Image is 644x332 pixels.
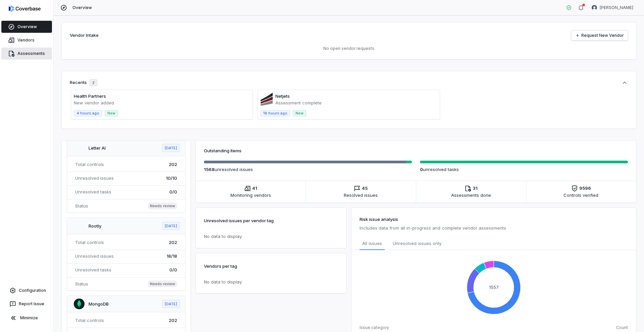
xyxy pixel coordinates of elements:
[204,279,338,285] p: No data to display
[588,3,637,13] button: Adeola Ajiginni avatar[PERSON_NAME]
[362,240,382,247] span: All issues
[275,93,290,99] a: Netjets
[360,325,389,330] span: Issue category
[204,147,628,154] h3: Outstanding items
[344,192,378,198] span: Resolved issues
[420,167,423,172] span: 0
[3,311,51,325] button: Minimize
[360,216,628,223] h3: Risk issue analysis
[74,93,106,99] a: Health Partners
[204,233,338,240] p: No data to display
[563,192,598,198] span: Controls verified
[451,192,491,198] span: Assessments done
[600,5,633,10] span: [PERSON_NAME]
[9,5,41,12] img: logo-D7KZi-bG.svg
[1,21,52,33] a: Overview
[70,79,97,86] div: Recents
[252,185,257,192] span: 41
[204,167,215,172] span: 1568
[362,185,368,192] span: 45
[89,145,106,151] a: Letter AI
[70,79,628,86] button: Recents2
[1,34,52,46] a: Vendors
[204,261,237,271] p: Vendors per tag
[204,216,274,225] p: Unresolved issues per vendor tag
[3,284,51,297] a: Configuration
[473,185,478,192] span: 31
[592,5,597,10] img: Adeola Ajiginni avatar
[489,284,499,290] text: 1557
[1,48,52,60] a: Assessments
[92,80,95,85] span: 2
[72,5,92,10] span: Overview
[571,30,628,40] a: Request New Vendor
[579,185,591,192] span: 9596
[70,32,99,39] h2: Vendor Intake
[230,192,271,198] span: Monitoring vendors
[70,46,628,51] p: No open vendor requests
[393,240,441,247] span: Unresolved issues only
[360,224,628,232] p: Includes data from all in-progress and complete vendor assessments
[616,325,628,330] span: Count
[420,166,628,173] p: unresolved task s
[3,298,51,310] button: Report Issue
[204,166,412,173] p: unresolved issue s
[89,223,101,229] a: Rootly
[89,301,109,307] a: MongoDB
